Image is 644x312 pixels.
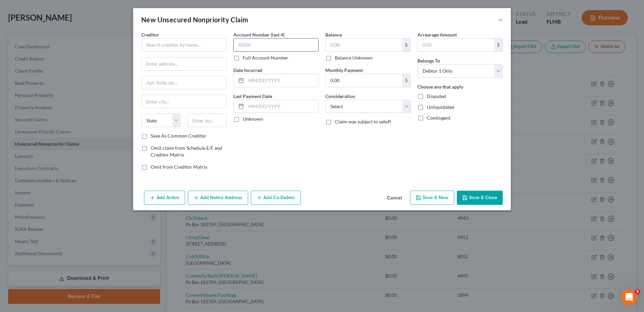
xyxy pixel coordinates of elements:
button: Save & New [410,191,454,205]
input: Enter zip... [187,114,227,127]
label: Balance Unknown [335,54,373,61]
label: Arrearage Amount [417,31,457,38]
button: Add Notice Address [188,191,248,205]
iframe: Intercom live chat [621,289,637,305]
span: Disputed [427,93,446,99]
button: Add Action [144,191,185,205]
label: Save As Common Creditor [151,133,206,139]
label: Monthly Payment [325,67,363,74]
button: Save & Close [457,191,503,205]
button: × [498,16,503,24]
div: $ [494,39,502,51]
input: Enter address... [142,57,226,70]
span: Belongs To [417,58,440,64]
span: Creditor [141,32,159,38]
span: Unliquidated [427,104,454,110]
input: MM/DD/YYYY [246,100,318,113]
button: Add Co-Debtor [251,191,301,205]
div: $ [402,74,410,87]
input: Enter city... [142,95,226,108]
input: XXXX [233,38,319,52]
label: Full Account Number [243,54,288,61]
label: Consideration [325,93,355,100]
span: 5 [635,289,640,294]
span: Contingent [427,115,450,121]
input: 0.00 [326,74,402,87]
div: New Unsecured Nonpriority Claim [141,15,248,24]
label: Choose any that apply [417,83,463,90]
button: Cancel [382,191,407,205]
input: Search creditor by name... [141,38,227,52]
label: Account Number (last 4) [233,31,285,38]
label: Last Payment Date [233,93,272,100]
label: Balance [325,31,342,38]
label: Unknown [243,116,263,122]
input: 0.00 [418,39,494,51]
span: Claim was subject to setoff [335,119,391,124]
input: MM/DD/YYYY [246,74,318,87]
div: $ [402,39,410,51]
span: Omit from Creditor Matrix [151,164,207,170]
input: 0.00 [326,39,402,51]
input: Apt, Suite, etc... [142,76,226,89]
span: Omit claim from Schedule E/F and Creditor Matrix [151,145,222,158]
label: Date Incurred [233,67,262,74]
